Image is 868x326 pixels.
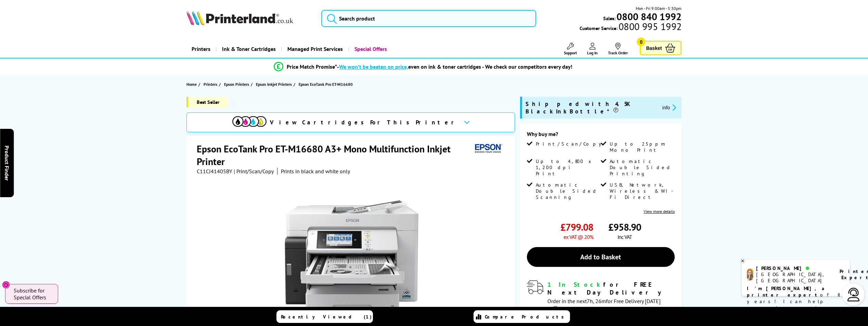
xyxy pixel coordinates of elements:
span: Support [564,50,577,55]
a: Recently Viewed (1) [276,310,373,323]
a: Printerland Logo [186,10,313,27]
a: Printers [204,81,219,88]
span: Product Finder [3,146,10,181]
a: 0800 840 1992 [616,13,682,20]
span: View Cartridges For This Printer [270,119,458,126]
a: Epson Inkjet Printers [256,81,294,88]
p: of 8 years! I can help you choose the right product [747,285,845,318]
div: for FREE Next Day Delivery [547,281,675,296]
b: I'm [PERSON_NAME], a printer expert [747,285,827,298]
a: Managed Print Services [281,40,348,58]
span: USB, Network, Wireless & Wi-Fi Direct [610,182,673,200]
span: Best Seller [186,97,228,107]
a: Ink & Toner Cartridges [216,40,281,58]
i: Prints in black and white only [281,168,350,175]
button: Close [2,281,10,289]
a: Track Order [608,43,628,55]
span: Up to 4,800 x 1,200 dpi Print [536,158,599,177]
a: Special Offers [348,40,392,58]
button: promo-description [660,104,678,111]
span: Customer Service: [580,23,682,31]
span: Recently Viewed (1) [281,314,372,320]
span: Up to 25ppm Mono Print [610,141,673,153]
span: 0800 995 1992 [618,23,682,30]
a: Epson Printers [224,81,251,88]
img: Epson [472,142,504,155]
span: Automatic Double Sided Scanning [536,182,599,200]
a: Log In [587,43,598,55]
span: Shipped with 4.5K Black Ink Bottle* [526,100,657,115]
a: Printers [186,40,216,58]
span: Automatic Double Sided Printing [610,158,673,177]
span: Epson EcoTank Pro ET-M16680 [299,81,353,88]
span: 0 [637,38,645,46]
span: Print/Scan/Copy [536,141,606,147]
span: 1 In Stock [547,281,603,288]
a: Compare Products [474,310,570,323]
span: ex VAT @ 20% [563,233,593,240]
span: Mon - Fri 9:00am - 5:30pm [636,5,682,12]
a: Epson EcoTank Pro ET-M16680 [299,81,354,88]
span: £799.08 [560,221,593,233]
span: inc VAT [618,233,632,240]
span: | Print/Scan/Copy [234,168,274,175]
span: Compare Products [485,314,568,320]
span: Ink & Toner Cartridges [222,40,276,58]
div: [GEOGRAPHIC_DATA], [GEOGRAPHIC_DATA] [756,271,831,284]
a: Add to Basket [527,247,675,267]
div: modal_delivery [527,281,675,312]
span: Log In [587,50,598,55]
span: Order in the next for Free Delivery [DATE] 10 September! [547,298,661,312]
a: Basket 0 [640,41,682,55]
span: C11CJ41405BY [197,168,232,175]
span: Epson Inkjet Printers [256,81,292,88]
img: user-headset-light.svg [847,288,860,301]
img: Printerland Logo [186,10,293,25]
li: modal_Promise [164,61,683,73]
span: Basket [646,43,662,53]
span: We won’t be beaten on price, [339,63,408,70]
sup: th [554,304,558,310]
img: cmyk-icon.svg [232,116,267,127]
span: Epson Printers [224,81,249,88]
div: Why buy me? [527,131,675,141]
img: Epson EcoTank Pro ET-M16680 [284,188,418,322]
span: 7h, 26m [587,298,606,304]
span: Printers [204,81,217,88]
a: Home [186,81,198,88]
div: [PERSON_NAME] [756,265,831,271]
span: Subscribe for Special Offers [14,287,51,301]
span: Home [186,81,197,88]
a: Support [564,43,577,55]
a: View more details [644,209,675,214]
span: Price Match Promise* [287,63,337,70]
input: Search product [321,10,536,27]
span: Sales: [603,15,616,22]
h1: Epson EcoTank Pro ET-M16680 A3+ Mono Multifunction Inkjet Printer [197,142,472,168]
div: - even on ink & toner cartridges - We check our competitors every day! [337,63,572,70]
img: amy-livechat.png [747,269,753,281]
b: 0800 840 1992 [617,10,682,23]
span: £958.90 [608,221,641,233]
